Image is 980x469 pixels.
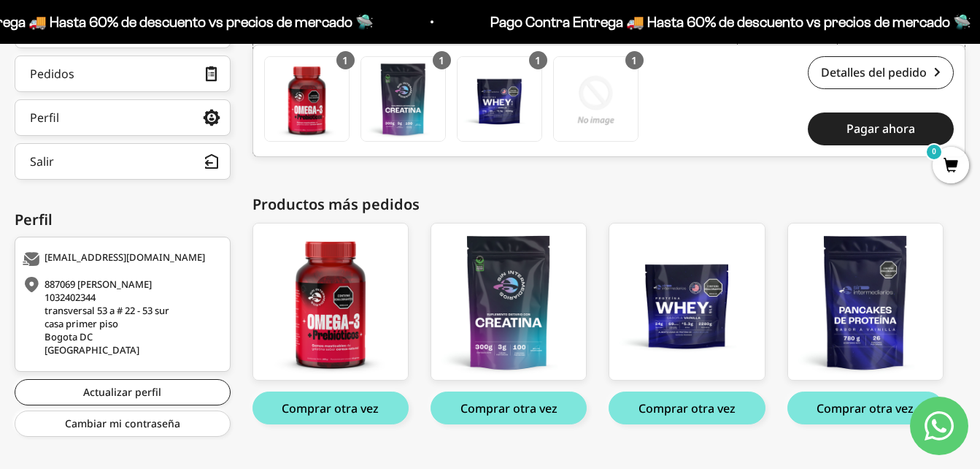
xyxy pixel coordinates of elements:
[925,143,943,161] mark: 0
[30,156,54,167] div: Salir
[458,57,541,141] img: Translation missing: es.Proteína Whey - Vainilla / 5 libras (2280g)
[264,56,350,142] a: Gomas con Omega 3 DHA y Prebióticos
[253,224,408,380] img: omega_01_c26c395e-b6f4-4695-9fba-18d52ccce921_large.png
[15,56,231,92] a: Pedidos
[808,56,954,89] a: Detalles del pedido
[433,51,451,69] div: 1
[787,392,944,424] button: Comprar otra vez
[808,113,954,145] a: Pagar ahora
[252,223,409,381] a: Gomas con Omega 3 DHA y Prebióticos
[336,51,355,69] div: 1
[529,51,547,69] div: 1
[625,51,644,69] div: 1
[15,99,231,136] a: Perfil
[431,223,587,381] a: Creatina Monohidrato
[457,56,542,142] a: Proteína Whey - Vainilla / 5 libras (2280g)
[489,10,970,34] p: Pago Contra Entrega 🚚 Hasta 60% de descuento vs precios de mercado 🛸
[23,278,219,356] div: 887069 [PERSON_NAME] 1032402344 transversal 53 a # 22 - 53 sur casa primer piso Bogota DC [GEOGRA...
[609,223,765,381] a: Proteína Whey - Vainilla / 5 libras (2280g)
[553,56,638,142] a: Pago Contra Entrega (+10.000 COP)
[15,143,231,180] button: Salir
[15,209,231,231] div: Perfil
[787,223,944,381] a: Pancakes de Proteína - 770g
[23,252,219,267] div: [EMAIL_ADDRESS][DOMAIN_NAME]
[15,379,231,405] a: Actualizar perfil
[933,159,969,175] a: 0
[788,224,943,380] img: pancakes_e88486cb-b9d3-4de2-a681-74c2d7738d4a_large.png
[30,68,74,80] div: Pedidos
[609,224,764,380] img: whey_vainilla_5LB_FRONT_721e078d-1151-453d-b962-29ac940577fa_large.png
[609,392,765,424] button: Comprar otra vez
[252,194,965,216] div: Productos más pedidos
[265,57,349,141] img: Translation missing: es.Gomas con Omega 3 DHA y Prebióticos
[15,411,231,437] a: Cambiar mi contraseña
[252,392,409,424] button: Comprar otra vez
[30,112,59,123] div: Perfil
[554,57,638,141] img: Translation missing: es.Pago Contra Entrega (+10.000 COP)
[361,57,445,141] img: Translation missing: es.Creatina Monohidrato
[431,392,587,424] button: Comprar otra vez
[431,224,586,380] img: creatina_01_large.png
[360,56,446,142] a: Creatina Monohidrato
